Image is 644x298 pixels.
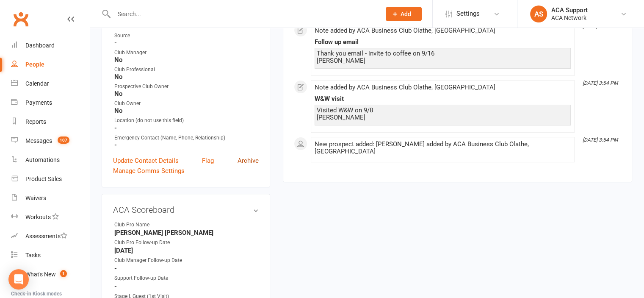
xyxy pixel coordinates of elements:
[551,14,588,22] div: ACA Network
[25,61,44,68] div: People
[25,118,46,125] div: Reports
[114,256,184,265] div: Club Manager Follow-up Date
[315,141,571,155] div: New prospect added: [PERSON_NAME] added by ACA Business Club Olathe, [GEOGRAPHIC_DATA]
[114,100,259,108] div: Club Owner
[114,83,259,91] div: Prospective Club Owner
[113,205,259,214] h3: ACA Scoreboard
[11,170,89,189] a: Product Sales
[11,112,89,131] a: Reports
[386,7,422,21] button: Add
[238,156,259,166] a: Archive
[456,4,480,23] span: Settings
[11,93,89,112] a: Payments
[60,270,67,277] span: 1
[11,208,89,227] a: Workouts
[114,90,259,97] strong: No
[114,283,259,290] strong: -
[315,95,571,103] div: W&W visit
[114,221,184,229] div: Club Pro Name
[114,32,259,40] div: Source
[114,134,259,142] div: Emergency Contact (Name, Phone, Relationship)
[25,233,67,240] div: Assessments
[202,156,214,166] a: Flag
[114,274,184,282] div: Support Follow-up Date
[25,99,52,106] div: Payments
[25,214,51,220] div: Workouts
[114,117,259,125] div: Location (do not use this field)
[317,50,569,64] div: Thank you email - invite to coffee on 9/16 [PERSON_NAME]
[111,8,375,20] input: Search...
[25,175,62,182] div: Product Sales
[113,166,185,176] a: Manage Comms Settings
[25,42,55,49] div: Dashboard
[315,39,571,46] div: Follow up email
[114,124,259,132] strong: -
[25,195,46,201] div: Waivers
[114,247,259,254] strong: [DATE]
[114,239,184,247] div: Club Pro Follow-up Date
[114,56,259,64] strong: No
[10,8,31,30] a: Clubworx
[25,156,60,163] div: Automations
[551,6,588,14] div: ACA Support
[315,84,571,91] div: Note added by ACA Business Club Olathe, [GEOGRAPHIC_DATA]
[114,73,259,81] strong: No
[11,265,89,284] a: What's New1
[113,156,179,166] a: Update Contact Details
[401,11,411,17] span: Add
[11,150,89,170] a: Automations
[114,265,259,272] strong: -
[11,131,89,150] a: Messages 107
[114,39,259,47] strong: -
[530,6,547,22] div: AS
[11,227,89,246] a: Assessments
[11,55,89,74] a: People
[11,189,89,208] a: Waivers
[114,66,259,74] div: Club Professional
[25,271,56,278] div: What's New
[25,80,49,87] div: Calendar
[11,74,89,93] a: Calendar
[58,136,69,144] span: 107
[8,269,29,290] div: Open Intercom Messenger
[114,49,259,57] div: Club Manager
[114,229,259,237] strong: [PERSON_NAME] [PERSON_NAME]
[11,36,89,55] a: Dashboard
[114,141,259,149] strong: -
[25,252,41,259] div: Tasks
[317,107,569,121] div: Visited W&W on 9/8 [PERSON_NAME]
[11,246,89,265] a: Tasks
[583,80,618,86] i: [DATE] 3:54 PM
[25,137,52,144] div: Messages
[583,137,618,143] i: [DATE] 3:54 PM
[114,107,259,114] strong: No
[315,27,571,34] div: Note added by ACA Business Club Olathe, [GEOGRAPHIC_DATA]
